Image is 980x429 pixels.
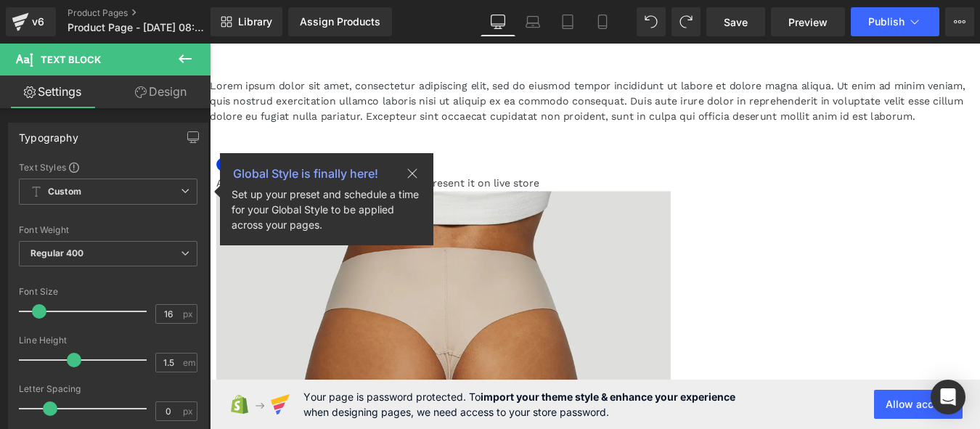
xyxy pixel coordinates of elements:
[550,7,585,36] a: Tablet
[6,7,56,36] a: v6
[19,287,197,297] div: Font Size
[7,152,103,166] span: Assign a product
[851,7,939,36] button: Publish
[183,309,195,319] span: px
[874,390,963,419] button: Allow access
[19,161,197,173] div: Text Styles
[7,152,376,166] span: and use this template to present it on live store
[19,225,197,235] div: Font Weight
[29,12,47,31] div: v6
[771,7,845,36] a: Preview
[481,7,515,36] a: Desktop
[41,54,101,65] span: Text Block
[30,248,84,258] b: Regular 400
[19,384,197,394] div: Letter Spacing
[868,16,905,28] span: Publish
[19,123,78,144] div: Typography
[637,7,666,36] button: Undo
[183,406,195,416] span: px
[481,391,735,403] strong: import your theme style & enhance your experience
[48,186,81,198] b: Custom
[788,15,828,30] span: Preview
[515,7,550,36] a: Laptop
[68,7,234,19] a: Product Pages
[585,7,620,36] a: Mobile
[300,16,380,28] div: Assign Products
[68,22,207,33] span: Product Page - [DATE] 08:31:19
[724,15,748,30] span: Save
[931,380,965,414] div: Open Intercom Messenger
[671,7,701,36] button: Redo
[303,389,735,420] span: Your page is password protected. To when designing pages, we need access to your store password.
[19,335,197,346] div: Line Height
[238,15,272,28] span: Library
[108,75,213,108] a: Design
[183,358,195,367] span: em
[211,7,282,36] a: New Library
[945,7,974,36] button: More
